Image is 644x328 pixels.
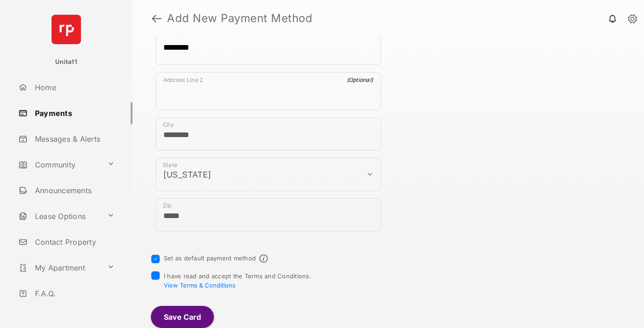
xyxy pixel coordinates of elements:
[15,179,132,201] a: Announcements
[259,254,268,263] span: Default payment method info
[15,282,132,305] a: F.A.Q.
[167,13,312,24] strong: Add New Payment Method
[15,257,103,279] a: My Apartment
[15,128,132,150] a: Messages & Alerts
[164,254,256,262] label: Set as default payment method
[155,72,381,110] div: payment_method_screening[postal_addresses][addressLine2]
[15,102,132,124] a: Payments
[155,27,381,65] div: payment_method_screening[postal_addresses][addressLine1]
[151,306,214,328] button: Save Card
[155,117,381,150] div: payment_method_screening[postal_addresses][locality]
[164,282,236,289] button: I have read and accept the Terms and Conditions.
[164,272,311,289] span: I have read and accept the Terms and Conditions.
[52,15,81,44] img: svg+xml;base64,PHN2ZyB4bWxucz0iaHR0cDovL3d3dy53My5vcmcvMjAwMC9zdmciIHdpZHRoPSI2NCIgaGVpZ2h0PSI2NC...
[15,76,132,98] a: Home
[15,154,103,176] a: Community
[155,198,381,231] div: payment_method_screening[postal_addresses][postalCode]
[55,58,77,67] p: Unita11
[155,158,381,191] div: payment_method_screening[postal_addresses][administrativeArea]
[15,205,103,227] a: Lease Options
[15,231,132,253] a: Contact Property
